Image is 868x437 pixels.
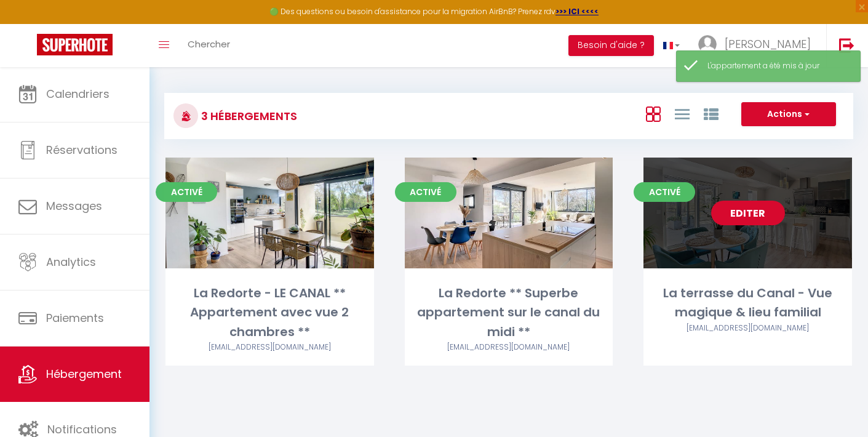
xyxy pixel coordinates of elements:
[643,323,852,334] div: Airbnb
[178,24,239,67] a: Chercher
[634,182,695,202] span: Activé
[675,103,690,124] a: Vue en Liste
[46,366,122,382] span: Hébergement
[698,35,717,54] img: ...
[643,284,852,323] div: La terrasse du Canal - Vue magique & lieu familial
[165,342,374,353] div: Airbnb
[711,201,785,225] a: Editer
[646,103,661,124] a: Vue en Box
[725,36,811,52] span: [PERSON_NAME]
[741,102,836,127] button: Actions
[47,422,117,437] span: Notifications
[405,284,613,342] div: La Redorte ** Superbe appartement sur le canal du midi **
[555,6,599,17] a: >>> ICI <<<<
[689,24,826,67] a: ... [PERSON_NAME]
[46,310,104,326] span: Paiements
[165,284,374,342] div: La Redorte - LE CANAL ** Appartement avec vue 2 chambres **
[46,254,96,270] span: Analytics
[704,103,719,124] a: Vue par Groupe
[568,35,654,56] button: Besoin d'aide ?
[707,60,848,72] div: L'appartement a été mis à jour
[395,182,456,202] span: Activé
[405,342,613,353] div: Airbnb
[46,198,102,214] span: Messages
[46,142,117,158] span: Réservations
[46,86,109,102] span: Calendriers
[188,38,230,50] span: Chercher
[198,102,297,130] h3: 3 Hébergements
[37,34,113,55] img: Super Booking
[839,38,854,53] img: logout
[156,182,217,202] span: Activé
